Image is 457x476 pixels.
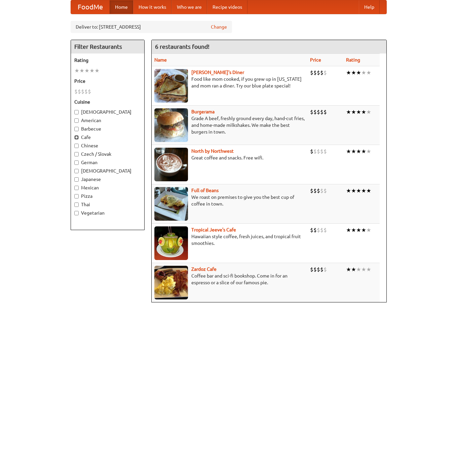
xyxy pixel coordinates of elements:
[71,0,110,14] a: FoodMe
[313,69,317,76] li: $
[71,21,232,33] div: Deliver to: [STREET_ADDRESS]
[313,226,317,234] li: $
[313,108,317,116] li: $
[346,226,351,234] li: ★
[74,88,78,95] li: $
[351,266,356,273] li: ★
[310,108,313,116] li: $
[74,177,79,182] input: Japanese
[361,187,366,194] li: ★
[346,108,351,116] li: ★
[317,266,320,273] li: $
[154,272,305,286] p: Coffee bar and sci-fi bookshop. Come in for an espresso or a slice of our famous pie.
[356,148,361,155] li: ★
[351,108,356,116] li: ★
[74,194,79,198] input: Pizza
[320,187,323,194] li: $
[74,186,79,190] input: Mexican
[317,69,320,76] li: $
[320,148,323,155] li: $
[133,0,172,14] a: How it works
[356,226,361,234] li: ★
[356,266,361,273] li: ★
[78,88,81,95] li: $
[317,187,320,194] li: $
[366,148,371,155] li: ★
[356,108,361,116] li: ★
[323,266,327,273] li: $
[154,148,188,181] img: north.jpg
[154,76,305,89] p: Food like mom cooked, if you grew up in [US_STATE] and mom ran a diner. Try our blue plate special!
[79,67,84,74] li: ★
[313,266,317,273] li: $
[359,0,380,14] a: Help
[74,151,141,157] label: Czech / Slovak
[346,148,351,155] li: ★
[313,187,317,194] li: $
[361,226,366,234] li: ★
[191,109,215,114] a: Burgerama
[351,69,356,76] li: ★
[310,148,313,155] li: $
[346,266,351,273] li: ★
[154,226,188,260] img: jeeves.jpg
[74,57,141,64] h5: Rating
[310,69,313,76] li: $
[74,118,79,123] input: American
[74,169,79,173] input: [DEMOGRAPHIC_DATA]
[172,0,207,14] a: Who we are
[317,108,320,116] li: $
[366,108,371,116] li: ★
[310,187,313,194] li: $
[74,67,79,74] li: ★
[351,226,356,234] li: ★
[88,88,91,95] li: $
[74,109,141,115] label: [DEMOGRAPHIC_DATA]
[154,187,188,221] img: beans.jpg
[74,159,141,166] label: German
[154,266,188,299] img: zardoz.jpg
[191,70,244,75] a: [PERSON_NAME]'s Diner
[74,152,79,156] input: Czech / Slovak
[191,188,219,193] a: Full of Beans
[74,184,141,191] label: Mexican
[84,88,88,95] li: $
[74,210,141,216] label: Vegetarian
[74,168,141,174] label: [DEMOGRAPHIC_DATA]
[89,67,94,74] li: ★
[154,154,305,161] p: Great coffee and snacks. Free wifi.
[74,211,79,215] input: Vegetarian
[191,148,234,154] b: North by Northwest
[74,176,141,183] label: Japanese
[323,69,327,76] li: $
[323,108,327,116] li: $
[74,127,79,131] input: Barbecue
[74,117,141,124] label: American
[361,266,366,273] li: ★
[74,160,79,165] input: German
[361,69,366,76] li: ★
[155,43,210,50] ng-pluralize: 6 restaurants found!
[346,187,351,194] li: ★
[317,226,320,234] li: $
[154,233,305,247] p: Hawaiian style coffee, fresh juices, and tropical fruit smoothies.
[361,148,366,155] li: ★
[74,135,79,140] input: Cafe
[310,266,313,273] li: $
[346,57,360,63] a: Rating
[71,40,144,53] h4: Filter Restaurants
[74,99,141,105] h5: Cuisine
[154,108,188,142] img: burgerama.jpg
[317,148,320,155] li: $
[74,110,79,114] input: [DEMOGRAPHIC_DATA]
[351,187,356,194] li: ★
[74,201,141,208] label: Thai
[320,69,323,76] li: $
[74,125,141,132] label: Barbecue
[320,226,323,234] li: $
[361,108,366,116] li: ★
[366,187,371,194] li: ★
[74,203,79,207] input: Thai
